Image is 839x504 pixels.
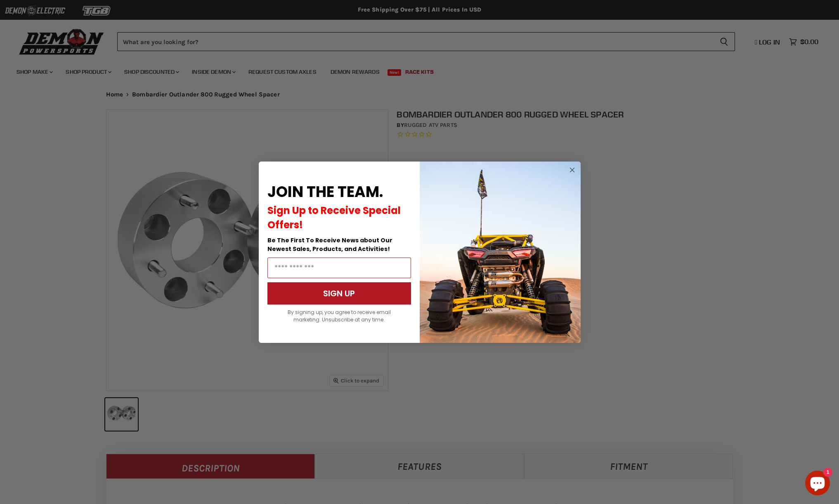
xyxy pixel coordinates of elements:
input: Email Address [267,258,411,278]
span: JOIN THE TEAM. [267,181,383,202]
inbox-online-store-chat: Shopify online store chat [803,471,832,497]
img: a9095488-b6e7-41ba-879d-588abfab540b.jpeg [420,162,581,343]
span: Sign Up to Receive Special Offers! [267,204,401,232]
span: By signing up, you agree to receive email marketing. Unsubscribe at any time. [288,309,391,323]
span: Be The First To Receive News about Our Newest Sales, Products, and Activities! [267,236,392,253]
button: Close dialog [567,165,577,175]
button: SIGN UP [267,282,411,305]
